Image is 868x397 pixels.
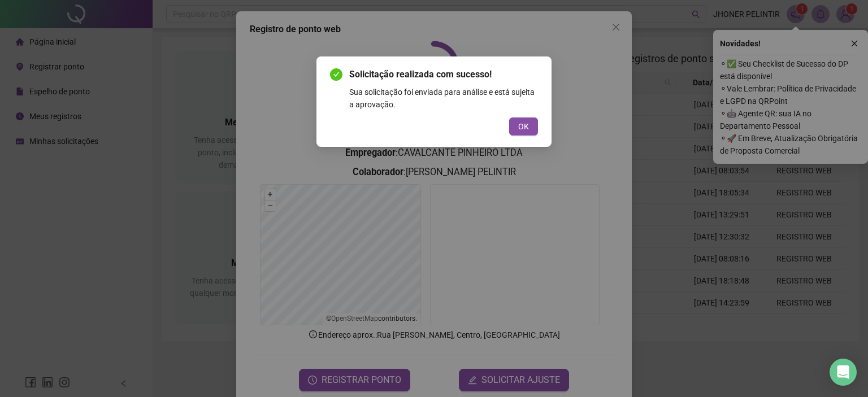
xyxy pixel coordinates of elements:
[518,120,529,133] span: OK
[349,68,538,81] span: Solicitação realizada com sucesso!
[330,68,342,81] span: check-circle
[349,86,538,111] div: Sua solicitação foi enviada para análise e está sujeita a aprovação.
[509,117,538,136] button: OK
[830,359,857,386] div: Open Intercom Messenger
